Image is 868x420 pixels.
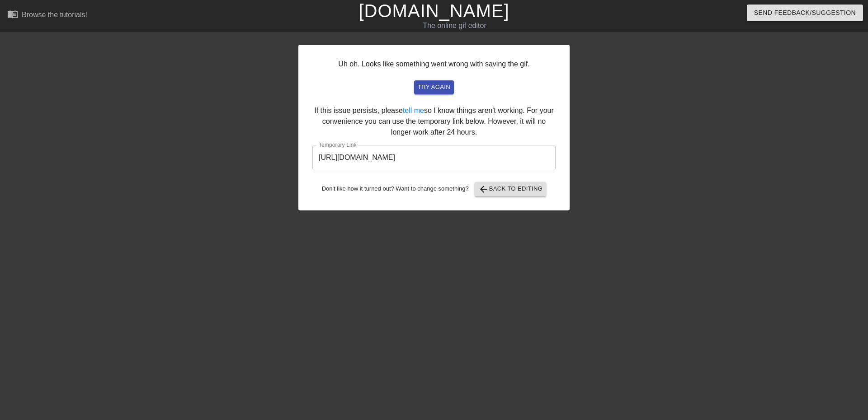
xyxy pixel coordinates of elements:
[414,80,454,94] button: try again
[418,82,450,93] span: try again
[298,45,570,210] div: Uh oh. Looks like something went wrong with saving the gif. If this issue persists, please so I k...
[7,9,87,23] a: Browse the tutorials!
[747,5,863,21] button: Send Feedback/Suggestion
[294,20,615,31] div: The online gif editor
[478,184,543,195] span: Back to Editing
[312,182,556,196] div: Don't like how it turned out? Want to change something?
[312,145,556,170] input: bare
[754,7,856,19] span: Send Feedback/Suggestion
[478,184,489,195] span: arrow_back
[359,1,509,21] a: [DOMAIN_NAME]
[22,11,87,19] div: Browse the tutorials!
[7,9,18,19] span: menu_book
[475,182,547,196] button: Back to Editing
[403,107,424,114] a: tell me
